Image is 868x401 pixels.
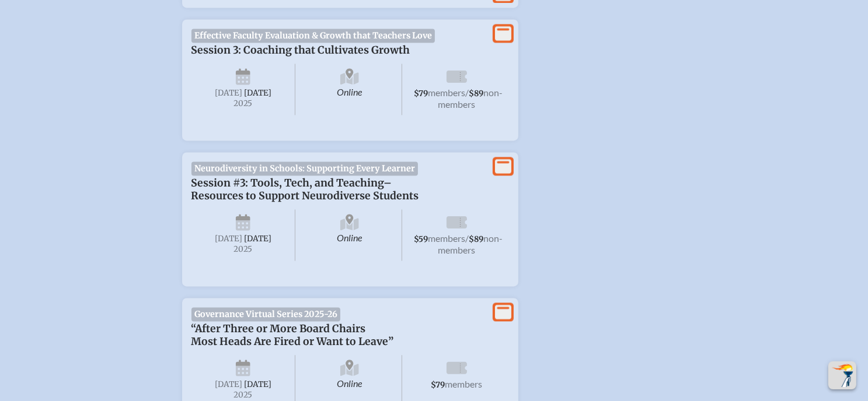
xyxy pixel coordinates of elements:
img: To the top [831,364,854,387]
span: $89 [469,89,483,99]
span: members [428,233,465,244]
span: Session #3: Tools, Tech, and Teaching–Resources to Support Neurodiverse Students [191,177,419,202]
span: Online [298,64,402,115]
span: [DATE] [244,88,271,98]
span: $89 [469,234,483,244]
span: [DATE] [215,379,242,389]
span: / [465,87,469,98]
span: [DATE] [215,234,242,244]
span: “After Three or More Board Chairs Most Heads Are Fired or Want to Leave” [191,322,394,348]
button: Scroll Top [828,361,856,389]
span: [DATE] [215,88,242,98]
span: 2025 [201,245,286,254]
span: members [445,378,482,389]
span: [DATE] [244,234,271,244]
span: 2025 [201,391,286,399]
span: $79 [431,380,445,390]
span: non-members [438,87,503,110]
span: Session 3: Coaching that Cultivates Growth [191,44,410,57]
span: $79 [414,89,428,99]
span: Online [298,209,402,261]
span: non-members [438,233,503,255]
span: Effective Faculty Evaluation & Growth that Teachers Love [191,29,435,43]
span: Governance Virtual Series 2025-26 [191,307,341,321]
span: / [465,233,469,244]
span: $59 [414,234,428,244]
span: 2025 [201,99,286,108]
span: members [428,87,465,98]
span: Neurodiversity in Schools: Supporting Every Learner [191,161,419,175]
span: [DATE] [244,379,271,389]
